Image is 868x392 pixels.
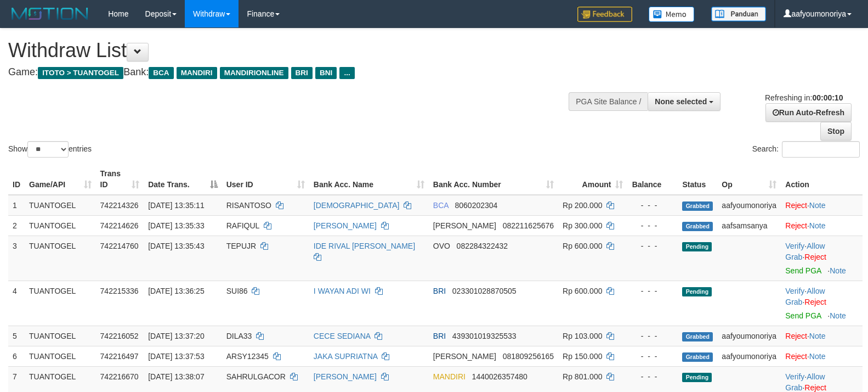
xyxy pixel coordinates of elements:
a: JAKA SUPRIATNA [314,352,377,361]
span: Rp 150.000 [563,352,602,361]
img: Button%20Memo.svg [649,7,695,22]
a: Allow Grab [785,242,825,261]
span: Copy 023301028870505 to clipboard [452,287,517,295]
span: MANDIRI [177,67,217,79]
img: Feedback.jpg [577,7,632,22]
a: Reject [785,221,807,230]
strong: 00:00:10 [812,93,843,102]
th: Game/API: activate to sort column ascending [25,164,96,195]
span: 742214626 [100,221,139,230]
span: Grabbed [682,352,713,362]
th: Amount: activate to sort column ascending [558,164,627,195]
span: Rp 200.000 [563,201,602,210]
span: RISANTOSO [226,201,271,210]
a: Verify [785,372,804,381]
span: [DATE] 13:35:11 [148,201,204,210]
span: [DATE] 13:37:20 [148,332,204,340]
span: SUI86 [226,287,248,295]
a: [PERSON_NAME] [314,221,377,230]
td: TUANTOGEL [25,346,96,366]
span: Copy 082284322432 to clipboard [457,242,508,250]
th: ID [8,164,25,195]
th: Action [781,164,863,195]
span: 742215336 [100,287,139,295]
span: Rp 600.000 [563,287,602,295]
a: Note [809,221,826,230]
td: aafyoumonoriya [717,346,781,366]
td: aafyoumonoriya [717,326,781,346]
a: Send PGA [785,266,821,275]
a: I WAYAN ADI WI [314,287,371,295]
div: - - - [632,220,673,231]
td: aafyoumonoriya [717,195,781,216]
div: - - - [632,240,673,251]
span: MANDIRIONLINE [220,67,288,79]
span: · [785,287,825,306]
span: BRI [433,332,446,340]
td: · · [781,236,863,281]
label: Search: [752,141,860,158]
span: ... [339,67,354,79]
th: User ID: activate to sort column ascending [222,164,309,195]
td: · [781,346,863,366]
a: Reject [785,332,807,340]
label: Show entries [8,141,92,158]
span: BCA [149,67,173,79]
a: Verify [785,287,804,295]
th: Bank Acc. Number: activate to sort column ascending [429,164,558,195]
a: CECE SEDIANA [314,332,370,340]
a: IDE RIVAL [PERSON_NAME] [314,242,415,250]
span: [PERSON_NAME] [433,221,496,230]
a: Run Auto-Refresh [765,103,852,122]
a: Reject [804,383,826,392]
span: 742216670 [100,372,139,381]
td: 6 [8,346,25,366]
div: - - - [632,371,673,382]
a: Note [830,266,846,275]
a: Note [809,332,826,340]
a: Send PGA [785,311,821,320]
a: Reject [785,201,807,210]
td: TUANTOGEL [25,281,96,326]
span: Copy 1440026357480 to clipboard [472,372,527,381]
a: Allow Grab [785,287,825,306]
button: None selected [648,92,721,111]
h1: Withdraw List [8,40,568,61]
span: SAHRULGACOR [226,372,286,381]
span: BCA [433,201,449,210]
th: Balance [627,164,678,195]
span: Pending [682,287,712,296]
td: · [781,195,863,216]
a: Note [809,352,826,361]
td: TUANTOGEL [25,195,96,216]
span: [DATE] 13:36:25 [148,287,204,295]
input: Search: [782,141,860,158]
img: MOTION_logo.png [8,5,92,22]
h4: Game: Bank: [8,67,568,78]
span: Grabbed [682,201,713,211]
span: Copy 081809256165 to clipboard [503,352,554,361]
img: panduan.png [711,7,766,21]
span: Rp 600.000 [563,242,602,250]
td: TUANTOGEL [25,215,96,236]
span: Rp 300.000 [563,221,602,230]
td: · [781,215,863,236]
th: Date Trans.: activate to sort column descending [144,164,222,195]
a: Note [830,311,846,320]
span: Copy 8060202304 to clipboard [455,201,498,210]
select: Showentries [27,141,69,158]
span: 742214326 [100,201,139,210]
span: Grabbed [682,222,713,231]
div: PGA Site Balance / [569,92,648,111]
td: 3 [8,236,25,281]
span: DILA33 [226,332,252,340]
span: 742216052 [100,332,139,340]
span: Grabbed [682,332,713,341]
span: [DATE] 13:37:53 [148,352,204,361]
td: · · [781,281,863,326]
span: 742214760 [100,242,139,250]
span: ARSY12345 [226,352,269,361]
span: [DATE] 13:35:33 [148,221,204,230]
span: ITOTO > TUANTOGEL [38,67,123,79]
td: 1 [8,195,25,216]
